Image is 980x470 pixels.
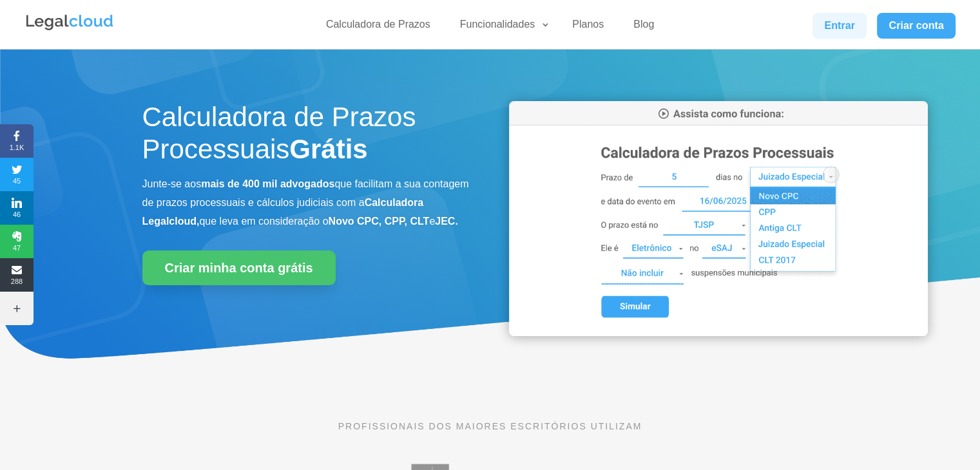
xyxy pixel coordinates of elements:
img: Calculadora de Prazos Processuais da Legalcloud [509,101,928,336]
a: Calculadora de Prazos [318,18,438,37]
a: Criar conta [877,13,956,39]
p: PROFISSIONAIS DOS MAIORES ESCRITÓRIOS UTILIZAM [142,419,838,433]
a: Logo da Legalcloud [24,23,115,34]
p: Junte-se aos que facilitam a sua contagem de prazos processuais e cálculos judiciais com a que le... [142,175,471,230]
a: Blog [626,18,662,37]
a: Criar minha conta grátis [142,250,336,285]
b: Calculadora Legalcloud, [142,197,424,227]
a: Funcionalidades [452,18,551,37]
h1: Calculadora de Prazos Processuais [142,101,471,173]
strong: Grátis [289,134,367,164]
b: mais de 400 mil advogados [201,178,334,189]
a: Planos [564,18,611,37]
a: Calculadora de Prazos Processuais da Legalcloud [509,327,928,338]
img: Legalcloud Logo [24,13,115,32]
b: JEC. [435,216,458,227]
b: Novo CPC, CPP, CLT [329,216,430,227]
a: Entrar [812,13,867,39]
